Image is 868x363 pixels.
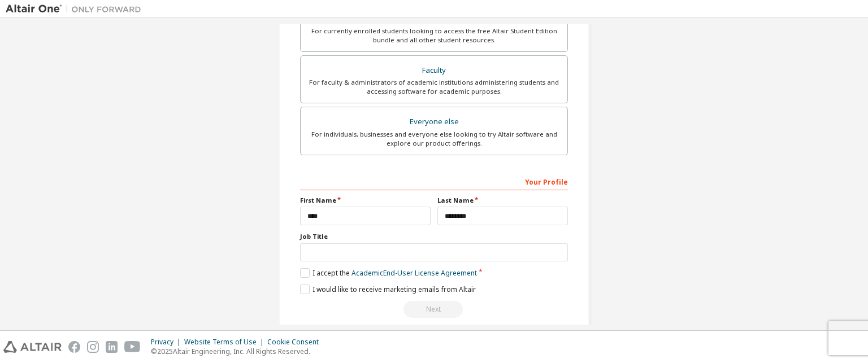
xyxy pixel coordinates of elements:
[300,196,431,205] label: First Name
[6,3,147,15] img: Altair One
[307,27,561,45] div: For currently enrolled students looking to access the free Altair Student Edition bundle and all ...
[151,338,184,347] div: Privacy
[300,301,568,318] div: Please wait while checking email ...
[300,172,568,190] div: Your Profile
[307,78,561,96] div: For faculty & administrators of academic institutions administering students and accessing softwa...
[307,63,561,78] div: Faculty
[307,114,561,130] div: Everyone else
[300,285,476,294] label: I would like to receive marketing emails from Altair
[300,232,568,241] label: Job Title
[87,341,99,353] img: instagram.svg
[3,341,62,353] img: altair_logo.svg
[68,341,80,353] img: facebook.svg
[124,341,141,353] img: youtube.svg
[151,347,325,356] p: © 2025 Altair Engineering, Inc. All Rights Reserved.
[307,130,561,148] div: For individuals, businesses and everyone else looking to try Altair software and explore our prod...
[106,341,118,353] img: linkedin.svg
[351,268,477,278] a: Academic End-User License Agreement
[184,338,267,347] div: Website Terms of Use
[267,338,325,347] div: Cookie Consent
[437,196,568,205] label: Last Name
[300,268,477,278] label: I accept the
